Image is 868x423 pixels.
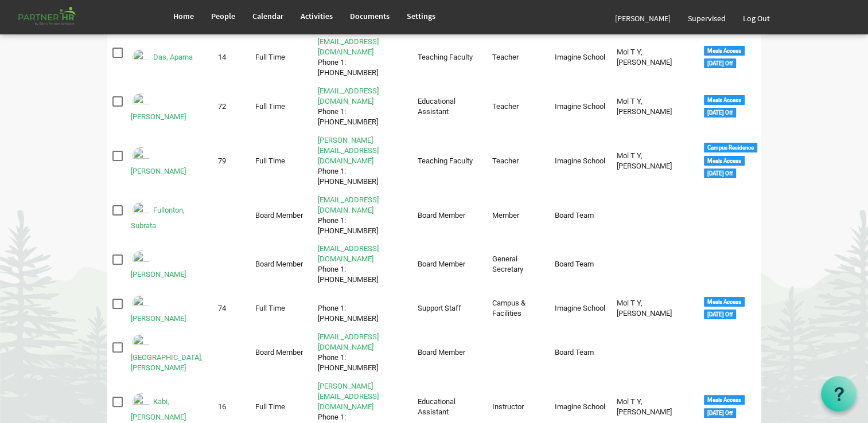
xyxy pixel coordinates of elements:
td: Board Member column header Position [412,242,486,288]
td: checkbox [107,330,126,375]
td: Teaching Faculty column header Position [412,34,486,80]
td: Teacher column header Job Title [487,34,550,80]
span: Home [173,11,194,21]
td: Imagine School column header Departments [549,291,612,326]
a: [EMAIL_ADDRESS][DOMAIN_NAME] [318,332,379,351]
td: Mol T Y, Smitha column header Supervisor [612,133,699,189]
td: Imagine School column header Departments [549,34,612,80]
td: General Secretary column header Job Title [487,242,550,288]
td: column header Supervisor [612,193,699,238]
td: fullontons@gmail.comPhone 1: +917032207410 is template cell column header Contact Info [313,193,412,238]
img: Emp-cac59d6d-6ce8-4acf-8e3c-086373440de6.png [131,200,151,221]
td: lisadas@imagineschools.inPhone 1: +919692981119 is template cell column header Contact Info [313,84,412,130]
td: column header Tags [699,193,761,238]
a: [EMAIL_ADDRESS][DOMAIN_NAME] [318,37,379,56]
td: George, Samson is template cell column header Full Name [126,242,213,288]
td: 79 column header ID [213,133,250,189]
a: [PERSON_NAME] [131,112,186,121]
td: Support Staff column header Position [412,291,486,326]
img: Emp-d106ab57-77a4-460e-8e39-c3c217cc8641.png [131,91,151,112]
td: Full Time column header Personnel Type [250,34,313,80]
td: Board Team column header Departments [549,330,612,375]
a: [PERSON_NAME] [606,2,679,34]
td: aparna@imagineschools.inPhone 1: +919668736179 is template cell column header Contact Info [313,34,412,80]
td: column header Supervisor [612,330,699,375]
td: Board Member column header Personnel Type [250,242,313,288]
a: Log Out [734,2,779,34]
div: Meals Access [704,395,745,405]
td: 74 column header ID [213,291,250,326]
td: Board Member column header Position [412,330,486,375]
td: column header Job Title [487,330,550,375]
td: Imagine School column header Departments [549,133,612,189]
td: Board Member column header Personnel Type [250,330,313,375]
img: Emp-2633ee26-115b-439e-a7b8-ddb0d1dd37df.png [131,146,151,166]
td: column header ID [213,193,250,238]
td: Board Team column header Departments [549,193,612,238]
a: Fullonton, Subrata [131,205,185,230]
a: [PERSON_NAME][EMAIL_ADDRESS][DOMAIN_NAME] [318,136,379,165]
td: <div class="tag label label-default">Campus Residence</div> <div class="tag label label-default">... [699,133,761,189]
td: Mol T Y, Smitha column header Supervisor [612,84,699,130]
td: <div class="tag label label-default">Meals Access</div> <div class="tag label label-default">Sund... [699,34,761,80]
td: Teacher column header Job Title [487,84,550,130]
a: [PERSON_NAME][EMAIL_ADDRESS][DOMAIN_NAME] [318,382,379,411]
img: Emp-314a2e4f-2472-495b-91ee-46af4e604102.png [131,332,151,352]
div: Meals Access [704,46,745,56]
td: Educational Assistant column header Position [412,84,486,130]
td: Mol T Y, Smitha column header Supervisor [612,291,699,326]
td: Board Team column header Departments [549,242,612,288]
td: 72 column header ID [213,84,250,130]
div: Campus Residence [704,143,757,152]
div: [DATE] Off [704,58,736,68]
img: Emp-882b93ba-a2df-4879-a1b5-e9990336fd52.png [131,391,151,412]
div: Meals Access [704,95,745,105]
td: Board Member column header Position [412,193,486,238]
a: [GEOGRAPHIC_DATA], [PERSON_NAME] [131,353,203,372]
td: Full Time column header Personnel Type [250,133,313,189]
img: Emp-bb320c71-32d4-47a5-8c64-70be61bf7c75.png [131,249,151,269]
img: Emp-185d491c-97f5-4e8b-837e-d12e7bc2f190.png [131,47,151,68]
td: Teacher column header Job Title [487,133,550,189]
td: Hansda, Saunri is template cell column header Full Name [126,291,213,326]
td: column header ID [213,242,250,288]
td: Mol T Y, Smitha column header Supervisor [612,34,699,80]
td: column header Supervisor [612,242,699,288]
td: column header Tags [699,330,761,375]
span: Settings [407,11,435,21]
td: Fullonton, Subrata is template cell column header Full Name [126,193,213,238]
td: checkbox [107,242,126,288]
span: Activities [301,11,333,21]
td: 14 column header ID [213,34,250,80]
td: Member column header Job Title [487,193,550,238]
span: Documents [350,11,390,21]
td: Full Time column header Personnel Type [250,84,313,130]
td: column header Tags [699,242,761,288]
td: checkbox [107,291,126,326]
td: <div class="tag label label-default">Meals Access</div> <div class="tag label label-default">Sund... [699,291,761,326]
td: mickysanjibjena@stepind.orgPhone 1: +919078214189 is template cell column header Contact Info [313,330,412,375]
td: Campus & Facilities column header Job Title [487,291,550,326]
td: Phone 1: +919827685342 is template cell column header Contact Info [313,291,412,326]
td: Imagine School column header Departments [549,84,612,130]
span: Supervised [688,13,726,23]
a: [PERSON_NAME] [131,270,186,279]
td: checkbox [107,34,126,80]
div: [DATE] Off [704,310,736,319]
td: Full Time column header Personnel Type [250,291,313,326]
td: gs@stepind.orgPhone 1: +919123558022 is template cell column header Contact Info [313,242,412,288]
td: checkbox [107,193,126,238]
div: [DATE] Off [704,408,736,418]
a: [EMAIL_ADDRESS][DOMAIN_NAME] [318,87,379,105]
a: [EMAIL_ADDRESS][DOMAIN_NAME] [318,244,379,263]
div: [DATE] Off [704,108,736,117]
td: Board Member column header Personnel Type [250,193,313,238]
div: Meals Access [704,156,745,166]
a: [EMAIL_ADDRESS][DOMAIN_NAME] [318,195,379,214]
a: Kabi, [PERSON_NAME] [131,397,186,421]
td: checkbox [107,133,126,189]
td: shobha@imagineschools.inPhone 1: +919102065904 is template cell column header Contact Info [313,133,412,189]
td: Teaching Faculty column header Position [412,133,486,189]
td: column header ID [213,330,250,375]
img: Emp-a83bfb42-0f5f-463c-869c-0ed82ff50f90.png [131,293,151,314]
